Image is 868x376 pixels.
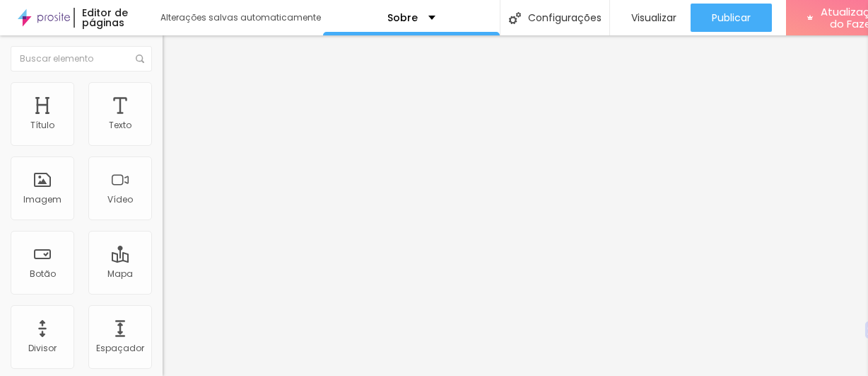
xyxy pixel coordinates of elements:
[30,268,56,280] font: Botão
[136,55,144,63] img: Ícone
[631,11,676,25] font: Visualizar
[28,342,57,354] font: Divisor
[82,6,128,30] font: Editor de páginas
[610,4,691,32] button: Visualizar
[96,342,144,354] font: Espaçador
[107,193,133,205] font: Vídeo
[23,193,61,205] font: Imagem
[528,11,602,25] font: Configurações
[509,12,521,24] img: Ícone
[691,4,772,32] button: Publicar
[30,119,54,131] font: Título
[387,11,418,25] font: Sobre
[712,11,751,25] font: Publicar
[107,268,133,280] font: Mapa
[109,119,131,131] font: Texto
[160,11,321,23] font: Alterações salvas automaticamente
[11,46,152,72] input: Buscar elemento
